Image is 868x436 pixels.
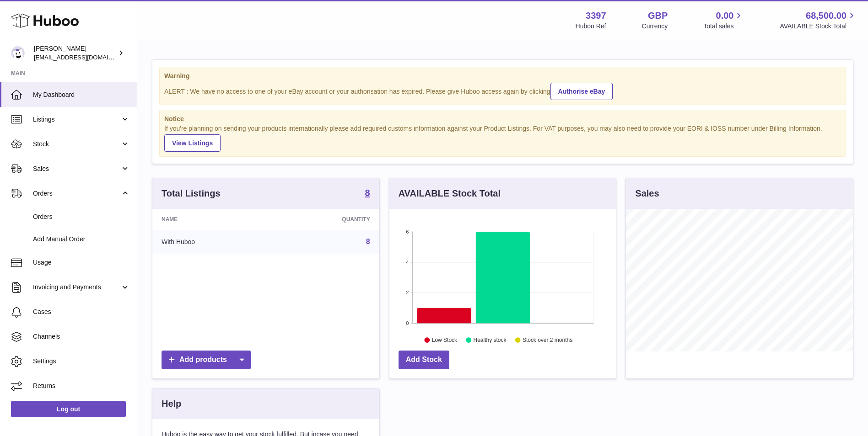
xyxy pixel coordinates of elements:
strong: 8 [365,188,370,197]
span: Settings [33,357,130,366]
span: 68,500.00 [806,10,846,22]
div: ALERT : We have no access to one of your eBay account or your authorisation has expired. Please g... [164,81,841,100]
text: Healthy stock [473,337,507,344]
span: 0.00 [716,10,734,22]
a: Log out [11,401,126,417]
h3: Help [162,398,181,410]
div: [PERSON_NAME] [34,44,116,62]
text: Low Stock [432,337,458,344]
strong: GBP [648,10,668,22]
a: Authorise eBay [550,83,613,100]
h3: Sales [635,187,659,200]
span: Returns [33,382,130,390]
th: Quantity [272,209,379,230]
span: Stock [33,140,120,149]
span: Listings [33,115,120,124]
h3: AVAILABLE Stock Total [399,187,501,200]
span: My Dashboard [33,90,130,99]
div: Currency [642,22,668,31]
a: 68,500.00 AVAILABLE Stock Total [780,10,857,31]
span: Orders [33,189,120,198]
span: Add Manual Order [33,235,130,244]
a: Add Stock [399,351,449,369]
a: View Listings [164,134,221,152]
text: Stock over 2 months [523,337,572,344]
div: Huboo Ref [576,22,606,31]
span: Channels [33,332,130,341]
strong: 3397 [586,10,606,22]
span: Cases [33,308,130,316]
div: If you're planning on sending your products internationally please add required customs informati... [164,124,841,152]
text: 4 [406,260,409,265]
img: sales@canchema.com [11,46,25,60]
h3: Total Listings [162,187,221,200]
span: Usage [33,258,130,267]
span: AVAILABLE Stock Total [780,22,857,31]
text: 6 [406,229,409,234]
span: Total sales [703,22,744,31]
td: With Huboo [152,230,272,254]
span: [EMAIL_ADDRESS][DOMAIN_NAME] [34,53,135,61]
strong: Notice [164,115,841,123]
span: Sales [33,165,120,173]
th: Name [152,209,272,230]
text: 0 [406,320,409,326]
a: Add products [162,351,251,369]
span: Orders [33,213,130,221]
text: 2 [406,290,409,296]
strong: Warning [164,72,841,80]
span: Invoicing and Payments [33,283,120,292]
a: 8 [366,238,370,245]
a: 8 [365,188,370,199]
a: 0.00 Total sales [703,10,744,31]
